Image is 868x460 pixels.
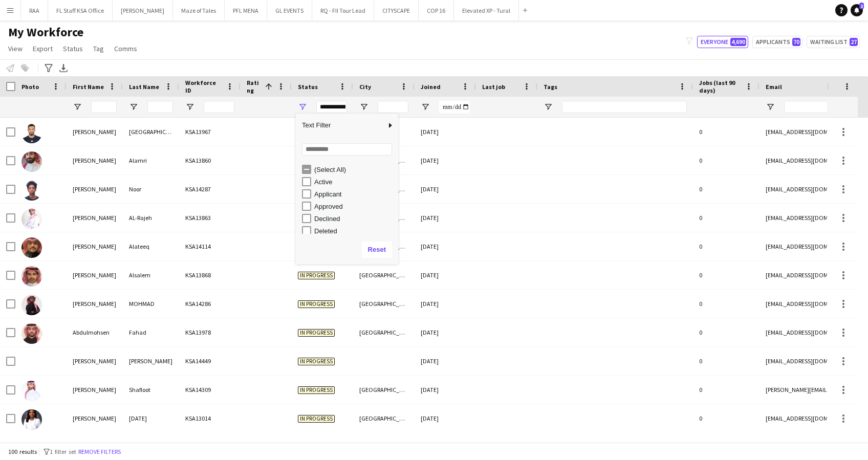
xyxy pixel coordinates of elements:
span: Status [63,44,83,53]
div: 0 [693,261,759,289]
img: Abdulaziz Alamri [21,151,42,172]
div: Alsalem [123,261,179,289]
span: Email [766,83,782,91]
div: [DATE] [415,118,476,146]
img: Abdullah AL-Rajeh [21,209,42,229]
input: Workforce ID Filter Input [204,101,234,113]
div: Deleted [314,227,395,235]
img: Abdulmohsen Fahad [21,323,42,344]
div: Noor [123,175,179,203]
button: Everyone4,690 [697,36,748,48]
a: View [4,42,27,55]
div: [DATE] [415,204,476,232]
span: In progress [298,300,335,308]
div: Alamri [123,146,179,174]
div: KSA14449 [179,347,241,375]
img: Abdualrhman Salem [21,123,42,143]
span: 4,690 [730,38,746,46]
span: Status [298,83,318,91]
span: In progress [298,358,335,365]
div: [PERSON_NAME] [67,204,123,232]
button: COP 16 [419,1,454,20]
div: [DATE] [415,376,476,404]
div: (Select All) [314,166,395,173]
span: 1 filter set [50,448,76,455]
a: Comms [110,42,141,55]
button: Maze of Tales [173,1,225,20]
div: [PERSON_NAME] [67,261,123,289]
button: Applicants70 [752,36,802,48]
span: In progress [298,415,335,423]
div: [DATE] [415,404,476,432]
div: 0 [693,118,759,146]
div: [DATE] [415,175,476,203]
div: Column Filter [296,114,398,264]
button: FL Staff KSA Office [48,1,113,20]
div: KSA13967 [179,118,241,146]
span: In progress [298,329,335,337]
div: [PERSON_NAME] [67,232,123,260]
span: Jobs (last 90 days) [699,79,741,94]
div: MOHMAD [123,290,179,318]
div: [DATE] [415,347,476,375]
button: Open Filter Menu [298,102,307,112]
div: AL-Rajeh [123,204,179,232]
div: [GEOGRAPHIC_DATA] [353,290,415,318]
button: Elevated XP - Tural [454,1,519,20]
span: Workforce ID [185,79,222,94]
div: [DATE] [415,146,476,174]
span: Rating [247,79,261,94]
button: RAA [21,1,48,20]
div: 0 [693,376,759,404]
input: Search filter values [302,143,392,156]
input: Last Name Filter Input [147,101,173,113]
span: First Name [73,83,104,91]
div: [PERSON_NAME] [123,347,179,375]
div: [PERSON_NAME] [67,118,123,146]
button: Remove filters [76,446,123,457]
span: Joined [421,83,441,91]
span: 27 [850,38,858,46]
input: Joined Filter Input [439,101,470,113]
div: [DATE] [415,232,476,260]
div: 0 [693,290,759,318]
div: [GEOGRAPHIC_DATA] [123,118,179,146]
span: Comms [114,44,137,53]
div: KSA13868 [179,261,241,289]
div: [PERSON_NAME] [67,347,123,375]
div: KSA13978 [179,318,241,346]
div: KSA14287 [179,175,241,203]
button: RQ - FII Tour Lead [312,1,374,20]
div: 0 [693,318,759,346]
span: Tag [93,44,104,53]
img: Abdullah MOHMAD [21,295,42,315]
div: [PERSON_NAME] [67,175,123,203]
button: Waiting list27 [807,36,860,48]
span: Last Name [129,83,159,91]
img: Abeer Suleiman Ramadan [21,409,42,430]
span: View [8,44,23,53]
div: [DATE] [415,290,476,318]
div: [DATE] [123,404,179,432]
div: 0 [693,404,759,432]
span: My Workforce [8,25,83,40]
div: Shafloot [123,376,179,404]
a: 2 [851,4,863,16]
div: [GEOGRAPHIC_DATA] [353,404,415,432]
div: 0 [693,347,759,375]
div: [GEOGRAPHIC_DATA] [353,261,415,289]
a: Status [59,42,87,55]
button: [PERSON_NAME] [113,1,173,20]
app-action-btn: Advanced filters [42,62,55,74]
button: PFL MENA [225,1,267,20]
app-action-btn: Export XLSX [57,62,70,74]
div: KSA13014 [179,404,241,432]
button: GL EVENTS [267,1,312,20]
span: Photo [21,83,39,91]
div: KSA14309 [179,376,241,404]
div: [DATE] [415,318,476,346]
button: Reset [362,242,392,258]
div: [PERSON_NAME] [67,290,123,318]
span: In progress [298,386,335,394]
span: In progress [298,272,335,279]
